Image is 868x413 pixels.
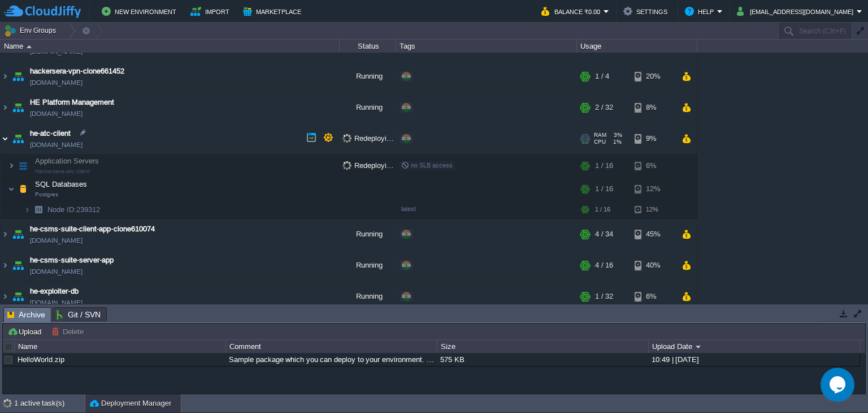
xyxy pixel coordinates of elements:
div: 10:49 | [DATE] [649,353,859,366]
img: AMDAwAAAACH5BAEAAAAALAAAAAABAAEAAAICRAEAOw== [15,154,31,177]
div: Upload Date [649,340,860,353]
img: AMDAwAAAACH5BAEAAAAALAAAAAABAAEAAAICRAEAOw== [10,219,26,249]
span: [DOMAIN_NAME] [30,297,83,308]
button: Help [685,5,717,18]
img: AMDAwAAAACH5BAEAAAAALAAAAAABAAEAAAICRAEAOw== [24,201,31,218]
button: Import [190,5,233,18]
img: AMDAwAAAACH5BAEAAAAALAAAAAABAAEAAAICRAEAOw== [8,178,15,200]
div: 2 / 32 [595,92,613,123]
span: SQL Databases [34,179,89,189]
span: [DOMAIN_NAME] [30,235,83,246]
div: 6% [635,154,671,177]
a: hackersera-vpn-clone661452 [30,66,124,77]
img: AMDAwAAAACH5BAEAAAAALAAAAAABAAEAAAICRAEAOw== [8,154,15,177]
div: 9% [635,123,671,154]
div: 1 / 16 [595,154,613,177]
span: Hackersera-atc-client [35,168,90,175]
span: 239312 [46,205,102,214]
div: Name [1,40,339,53]
span: Node ID: [47,205,76,214]
div: 1 / 16 [595,201,610,218]
img: AMDAwAAAACH5BAEAAAAALAAAAAABAAEAAAICRAEAOw== [1,92,10,123]
div: 1 / 4 [595,61,609,92]
div: 575 KB [437,353,648,366]
div: Name [15,340,225,353]
button: New Environment [102,5,180,18]
button: Upload [7,326,45,337]
div: 1 active task(s) [14,394,85,412]
a: he-csms-suite-client-app-clone610074 [30,223,155,235]
span: no SLB access [401,162,453,169]
span: Postgres [35,191,58,198]
div: Status [340,40,396,53]
img: AMDAwAAAACH5BAEAAAAALAAAAAABAAEAAAICRAEAOw== [10,123,26,154]
div: 40% [635,250,671,281]
span: 1% [610,139,622,145]
span: RAM [594,132,606,139]
a: SQL DatabasesPostgres [34,180,89,188]
div: Tags [397,40,576,53]
div: 1 / 16 [595,178,613,200]
span: Archive [7,308,45,322]
div: Size [438,340,648,353]
img: AMDAwAAAACH5BAEAAAAALAAAAAABAAEAAAICRAEAOw== [10,250,26,281]
iframe: chat widget [821,368,857,402]
div: 4 / 34 [595,219,613,249]
img: AMDAwAAAACH5BAEAAAAALAAAAAABAAEAAAICRAEAOw== [1,61,10,92]
img: AMDAwAAAACH5BAEAAAAALAAAAAABAAEAAAICRAEAOw== [1,219,10,249]
div: 1 / 32 [595,281,613,312]
div: Sample package which you can deploy to your environment. Feel free to delete and upload a package... [226,353,436,366]
div: Running [340,61,396,92]
span: 3% [611,132,622,139]
img: AMDAwAAAACH5BAEAAAAALAAAAAABAAEAAAICRAEAOw== [10,281,26,312]
span: [DOMAIN_NAME] [30,266,83,277]
span: [DOMAIN_NAME] [30,77,83,88]
div: Running [340,281,396,312]
div: 6% [635,281,671,312]
a: he-atc-client [30,128,71,139]
div: 20% [635,61,671,92]
div: Usage [578,40,697,53]
img: AMDAwAAAACH5BAEAAAAALAAAAAABAAEAAAICRAEAOw== [31,201,46,218]
span: Git / SVN [57,308,101,321]
button: Deployment Manager [90,398,171,409]
a: HelloWorld.zip [18,355,64,364]
a: he-exploiter-db [30,286,79,297]
div: 45% [635,219,671,249]
img: AMDAwAAAACH5BAEAAAAALAAAAAABAAEAAAICRAEAOw== [1,250,10,281]
a: Application ServersHackersera-atc-client [34,157,101,165]
img: CloudJiffy [4,5,81,19]
div: Running [340,250,396,281]
button: Env Groups [4,23,60,38]
div: 12% [635,201,671,218]
a: HE Platform Management [30,97,114,108]
a: [DOMAIN_NAME] [30,108,83,119]
img: AMDAwAAAACH5BAEAAAAALAAAAAABAAEAAAICRAEAOw== [1,281,10,312]
div: 4 / 16 [595,250,613,281]
button: Marketplace [243,5,305,18]
button: [EMAIL_ADDRESS][DOMAIN_NAME] [737,5,857,18]
div: Comment [227,340,437,353]
div: 8% [635,92,671,123]
a: he-csms-suite-server-app [30,255,114,266]
span: CPU [594,139,606,145]
button: Balance ₹0.00 [541,5,604,18]
span: Redeploying... [342,161,401,170]
a: Node ID:239312 [46,205,102,214]
div: Running [340,92,396,123]
span: Application Servers [34,156,101,166]
span: latest [401,205,416,212]
img: AMDAwAAAACH5BAEAAAAALAAAAAABAAEAAAICRAEAOw== [10,61,26,92]
a: [DOMAIN_NAME] [30,139,83,150]
img: AMDAwAAAACH5BAEAAAAALAAAAAABAAEAAAICRAEAOw== [10,92,26,123]
img: AMDAwAAAACH5BAEAAAAALAAAAAABAAEAAAICRAEAOw== [27,45,32,48]
div: 12% [635,178,671,200]
span: Redeploying... [342,134,401,143]
img: AMDAwAAAACH5BAEAAAAALAAAAAABAAEAAAICRAEAOw== [15,178,31,200]
img: AMDAwAAAACH5BAEAAAAALAAAAAABAAEAAAICRAEAOw== [1,123,10,154]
